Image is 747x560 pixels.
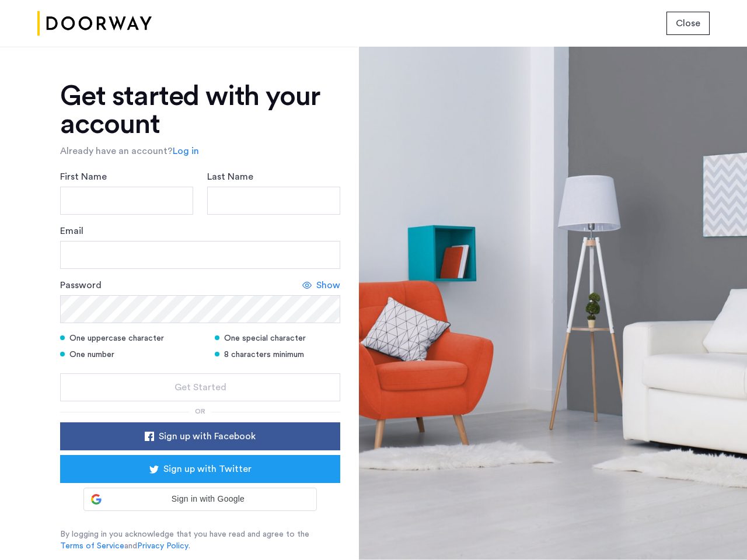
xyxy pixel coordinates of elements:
label: Password [60,278,102,292]
span: Already have an account? [60,146,173,156]
span: or [195,408,205,415]
div: One uppercase character [60,332,200,344]
button: button [60,455,340,483]
a: Privacy Policy [137,540,189,552]
span: Sign up with Facebook [159,429,256,443]
label: Last Name [207,170,253,184]
span: Close [676,16,700,30]
a: Log in [173,144,199,158]
h1: Get started with your account [60,82,340,138]
div: One number [60,349,200,360]
span: Sign up with Twitter [163,462,252,476]
button: button [60,373,340,401]
label: First Name [60,170,107,184]
span: Sign in with Google [106,493,309,505]
label: Email [60,224,83,238]
span: Get Started [174,380,226,394]
img: logo [37,2,152,45]
div: 8 characters minimum [215,349,340,360]
button: button [666,12,710,35]
a: Terms of Service [60,540,124,552]
span: Show [316,278,340,292]
p: By logging in you acknowledge that you have read and agree to the and . [60,528,340,552]
button: button [60,422,340,450]
div: One special character [215,332,340,344]
div: Sign in with Google [83,488,317,511]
